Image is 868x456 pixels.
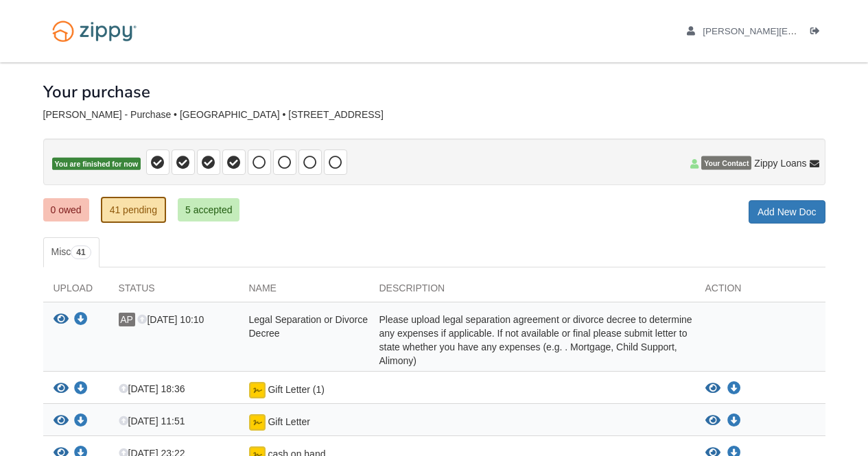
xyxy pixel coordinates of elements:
div: Description [369,281,695,302]
div: Action [695,281,825,302]
img: Document fully signed [249,382,266,398]
a: Log out [810,26,825,40]
a: 5 accepted [178,198,240,221]
div: Please upload legal separation agreement or divorce decree to determine any expenses if applicabl... [369,313,695,368]
span: Gift Letter [268,416,309,427]
img: Logo [43,14,145,49]
button: View Gift Letter (1) [54,382,69,396]
a: Download Gift Letter [74,416,88,427]
span: Zippy Loans [754,156,806,170]
span: You are finished for now [52,158,141,171]
h1: Your purchase [43,83,150,101]
a: Download Legal Separation or Divorce Decree [74,315,88,326]
a: Download Gift Letter [727,416,741,427]
a: 0 owed [43,198,89,221]
div: Upload [43,281,108,302]
button: View Gift Letter (1) [705,382,720,396]
div: [PERSON_NAME] - Purchase • [GEOGRAPHIC_DATA] • [STREET_ADDRESS] [43,109,825,121]
div: Status [108,281,239,302]
a: Add New Doc [749,200,825,224]
span: [DATE] 18:36 [119,383,185,394]
button: View Gift Letter [705,414,720,428]
span: 41 [71,245,91,259]
a: Download Gift Letter (1) [74,384,88,395]
span: [DATE] 10:10 [137,314,204,325]
a: 41 pending [101,197,166,223]
span: [DATE] 11:51 [119,416,185,427]
span: Legal Separation or Divorce Decree [249,314,368,339]
span: AP [119,313,135,326]
button: View Gift Letter [54,414,69,429]
button: View Legal Separation or Divorce Decree [54,313,69,327]
a: Misc [43,237,99,267]
span: Gift Letter (1) [268,384,324,395]
span: Your Contact [701,156,751,170]
div: Name [239,281,369,302]
img: Document fully signed [249,414,266,431]
a: Download Gift Letter (1) [727,383,741,394]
